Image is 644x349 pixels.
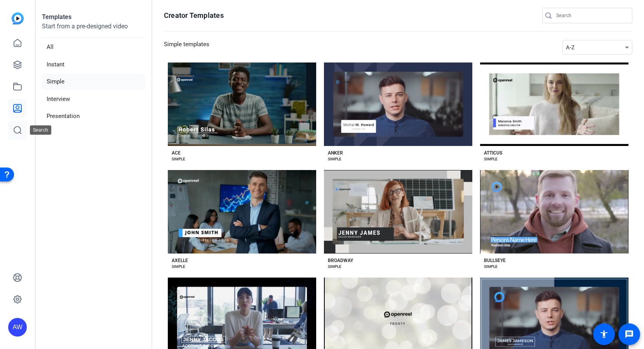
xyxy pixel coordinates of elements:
li: All [42,39,145,55]
mat-icon: accessibility [599,330,609,339]
div: AXELLE [172,257,188,264]
div: SIMPLE [484,156,498,162]
strong: Templates [42,13,71,21]
div: BROADWAY [328,257,353,264]
li: Presentation [42,108,145,124]
span: A-Z [566,44,574,50]
button: Template image [480,170,628,254]
input: Search [556,11,626,20]
div: ACE [172,150,181,156]
div: ATTICUS [484,150,502,156]
div: SIMPLE [484,264,498,270]
p: Start from a pre-designed video [42,22,145,38]
button: Template image [324,63,472,146]
li: Simple [42,74,145,90]
div: SIMPLE [328,156,341,162]
button: Template image [168,63,316,146]
div: AW [8,318,27,337]
img: blue-gradient.svg [12,12,24,24]
button: Template image [168,170,316,254]
button: Template image [480,63,628,146]
div: BULLSEYE [484,257,506,264]
h1: Creator Templates [164,11,224,20]
mat-icon: message [625,330,634,339]
div: ANKER [328,150,343,156]
li: Interview [42,91,145,107]
button: Template image [324,170,472,254]
div: Search [30,125,51,135]
h3: Simple templates [164,40,209,55]
div: SIMPLE [172,264,185,270]
div: SIMPLE [172,156,185,162]
div: SIMPLE [328,264,341,270]
li: Instant [42,57,145,73]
